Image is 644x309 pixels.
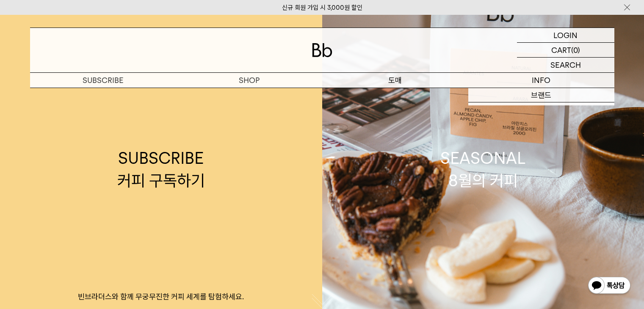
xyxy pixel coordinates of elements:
[517,28,614,43] a: LOGIN
[30,73,176,88] a: SUBSCRIBE
[176,73,322,88] a: SHOP
[322,88,468,102] a: 도매 서비스
[440,147,526,192] div: SEASONAL 8월의 커피
[587,276,631,296] img: 카카오톡 채널 1:1 채팅 버튼
[468,102,614,117] a: 커피위키
[551,43,571,57] p: CART
[468,88,614,102] a: 브랜드
[282,4,362,11] a: 신규 회원 가입 시 3,000원 할인
[312,43,332,57] img: 로고
[468,73,614,88] p: INFO
[571,43,580,57] p: (0)
[550,58,581,72] p: SEARCH
[322,73,468,88] p: 도매
[553,28,578,42] p: LOGIN
[117,147,205,192] div: SUBSCRIBE 커피 구독하기
[517,43,614,58] a: CART (0)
